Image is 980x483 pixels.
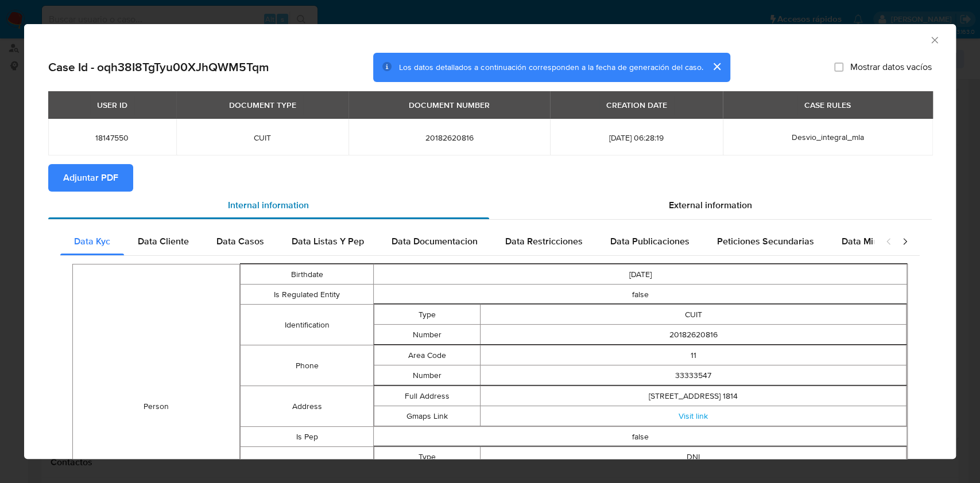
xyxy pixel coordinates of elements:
span: Los datos detallados a continuación corresponden a la fecha de generación del caso. [399,61,703,73]
td: false [374,427,907,447]
span: External information [669,198,752,212]
span: [DATE] 06:28:19 [564,133,709,143]
button: Adjuntar PDF [48,164,133,192]
span: Data Cliente [138,235,189,248]
span: 20182620816 [362,133,536,143]
td: Area Code [374,345,481,365]
td: Identification [240,305,373,345]
div: DOCUMENT TYPE [222,95,303,115]
td: 20182620816 [481,325,907,345]
td: Is Pep [240,427,373,447]
td: Type [374,447,481,467]
td: Number [374,365,481,385]
span: Desvio_integral_mla [792,131,864,143]
button: Cerrar ventana [929,34,939,45]
td: [DATE] [374,264,907,285]
td: Number [374,325,481,345]
td: 11 [481,345,907,365]
span: Data Kyc [74,235,110,248]
a: Visit link [679,410,708,422]
h2: Case Id - oqh38I8TgTyu00XJhQWM5Tqm [48,60,269,75]
div: DOCUMENT NUMBER [402,95,497,115]
td: Is Regulated Entity [240,285,373,305]
td: Birthdate [240,264,373,285]
span: 18147550 [62,133,162,143]
td: false [374,285,907,305]
div: closure-recommendation-modal [24,24,956,459]
span: Data Listas Y Pep [292,235,364,248]
div: Detailed info [48,192,932,219]
input: Mostrar datos vacíos [834,63,843,72]
td: Full Address [374,386,481,406]
div: CASE RULES [797,95,858,115]
td: Gmaps Link [374,406,481,426]
span: Adjuntar PDF [63,165,118,190]
span: CUIT [190,133,335,143]
div: USER ID [90,95,134,115]
td: 33333547 [481,365,907,385]
span: Data Restricciones [505,235,583,248]
span: Data Documentacion [392,235,478,248]
span: Mostrar datos vacíos [850,61,932,73]
span: Internal information [228,198,309,212]
td: [STREET_ADDRESS] 1814 [481,386,907,406]
td: Address [240,386,373,427]
td: Phone [240,345,373,386]
div: CREATION DATE [599,95,674,115]
span: Data Casos [216,235,264,248]
button: cerrar [703,53,730,80]
td: Type [374,305,481,325]
div: Detailed internal info [60,228,874,255]
span: Data Publicaciones [610,235,690,248]
span: Data Minoridad [842,235,905,248]
td: CUIT [481,305,907,325]
td: DNI [481,447,907,467]
span: Peticiones Secundarias [717,235,814,248]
